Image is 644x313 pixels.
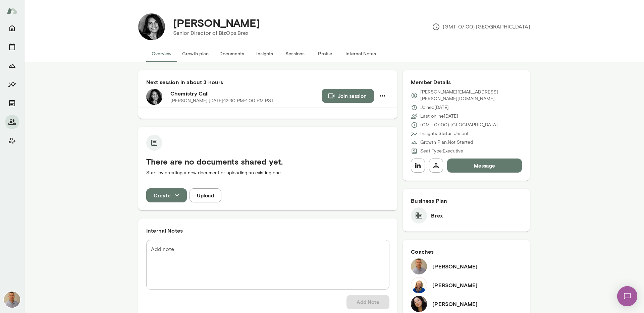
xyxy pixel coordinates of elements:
[5,115,19,129] button: Members
[420,89,522,102] p: [PERSON_NAME][EMAIL_ADDRESS][PERSON_NAME][DOMAIN_NAME]
[5,59,19,72] button: Growth Plan
[214,46,250,62] button: Documents
[411,258,427,274] img: Kevin Au
[420,104,449,111] p: Joined [DATE]
[420,130,469,137] p: Insights Status: Unsent
[432,300,478,308] h6: [PERSON_NAME]
[146,156,389,167] h5: There are no documents shared yet.
[4,292,20,308] img: Kevin Au
[340,46,381,62] button: Internal Notes
[5,40,19,54] button: Sessions
[420,122,498,128] p: (GMT-07:00) [GEOGRAPHIC_DATA]
[138,13,165,40] img: Ambika Kumar
[250,46,280,62] button: Insights
[173,16,260,29] h4: [PERSON_NAME]
[146,188,187,202] button: Create
[146,46,177,62] button: Overview
[432,281,478,289] h6: [PERSON_NAME]
[280,46,310,62] button: Sessions
[310,46,340,62] button: Profile
[5,97,19,110] button: Documents
[170,98,274,104] p: [PERSON_NAME] · [DATE] · 12:30 PM-1:00 PM PST
[177,46,214,62] button: Growth plan
[146,170,389,176] p: Start by creating a new document or uploading an existing one.
[5,21,19,35] button: Home
[173,29,260,37] p: Senior Director of BizOps, Brex
[420,148,463,154] p: Seat Type: Executive
[447,159,522,173] button: Message
[170,89,322,98] h6: Chemistry Call
[411,296,427,312] img: Ming Chen
[431,211,443,220] h6: Brex
[420,113,458,120] p: Last online [DATE]
[411,78,522,86] h6: Member Details
[420,139,473,146] p: Growth Plan: Not Started
[7,4,17,17] img: Mento
[411,277,427,293] img: Cathy Wright
[322,89,374,103] button: Join session
[5,134,19,147] button: Client app
[432,23,530,31] p: (GMT-07:00) [GEOGRAPHIC_DATA]
[146,227,389,235] h6: Internal Notes
[411,197,522,205] h6: Business Plan
[146,78,389,86] h6: Next session in about 3 hours
[432,262,478,270] h6: [PERSON_NAME]
[190,188,221,202] button: Upload
[411,248,522,256] h6: Coaches
[5,78,19,91] button: Insights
